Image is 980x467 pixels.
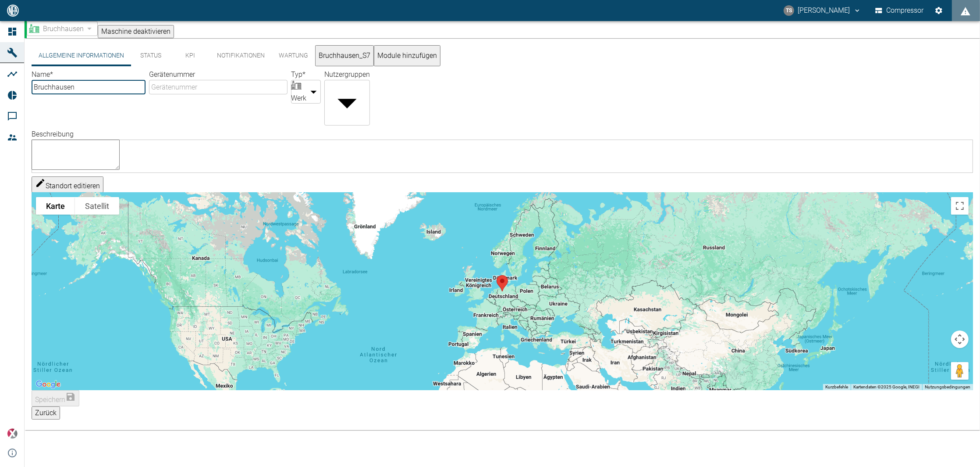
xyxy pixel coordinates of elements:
div: TS [784,5,794,16]
button: Zurück [32,406,60,420]
button: KPI [170,45,210,66]
label: Gerätenummer [149,70,195,79]
input: Name [32,80,146,94]
button: Module hinzufügen [374,45,440,66]
button: Einstellungen [931,3,947,18]
label: Name * [32,70,53,79]
span: Werk [291,93,306,104]
button: Compressor [873,3,926,18]
span: Bruchhausen [43,24,84,34]
button: Speichern [32,390,79,406]
a: Bruchhausen [29,23,84,34]
button: Wartung [272,45,315,66]
button: timo.streitbuerger@arcanum-energy.de [782,3,863,18]
button: Bruchhausen_S7 [315,45,374,66]
img: Xplore Logo [7,428,18,439]
img: logo [6,4,20,16]
label: Typ * [291,70,305,79]
button: Maschine deaktivieren [98,25,174,38]
label: Beschreibung [32,130,74,138]
input: Gerätenummer [149,80,288,94]
button: Allgemeine Informationen [32,45,131,66]
button: Notifikationen [210,45,272,66]
button: Standort editieren [32,176,103,193]
button: Status [131,45,170,66]
label: Nutzergruppen [324,70,370,79]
